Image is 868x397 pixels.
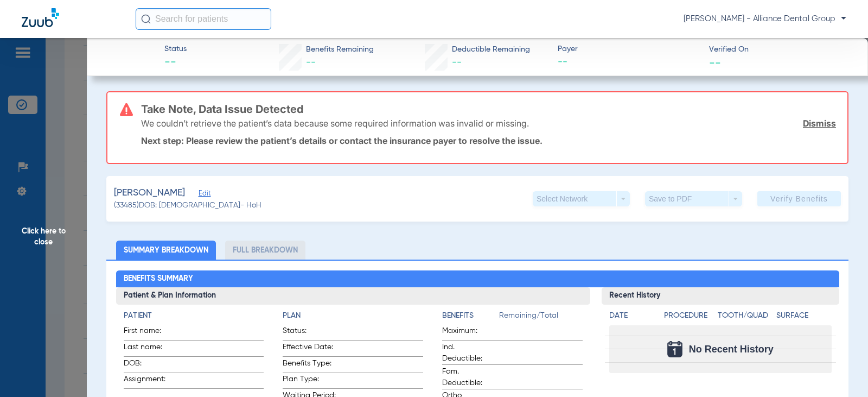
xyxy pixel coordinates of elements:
span: Deductible Remaining [452,44,530,55]
span: Effective Date: [283,342,336,356]
p: Next step: Please review the patient’s details or contact the insurance payer to resolve the issue. [141,135,836,146]
input: Search for patients [136,8,271,30]
img: error-icon [120,103,133,116]
span: -- [452,58,462,67]
app-breakdown-title: Tooth/Quad [718,310,773,325]
img: Zuub Logo [22,8,59,27]
span: Maximum: [442,325,495,340]
span: Edit [199,190,208,200]
span: Status: [283,325,336,340]
span: Ind. Deductible: [442,342,495,364]
span: -- [558,55,699,69]
h4: Surface [776,310,831,322]
h4: Plan [283,310,423,322]
app-breakdown-title: Procedure [664,310,713,325]
span: Benefits Remaining [306,44,374,55]
span: (33485) DOB: [DEMOGRAPHIC_DATA] - HoH [114,200,261,211]
li: Full Breakdown [225,241,305,260]
span: Fam. Deductible: [442,366,495,389]
span: Last name: [124,342,177,356]
app-breakdown-title: Benefits [442,310,499,325]
span: Plan Type: [283,374,336,388]
app-breakdown-title: Surface [776,310,831,325]
app-breakdown-title: Date [609,310,655,325]
h4: Procedure [664,310,713,322]
span: [PERSON_NAME] [114,186,185,200]
span: Status [164,43,187,55]
h3: Recent History [602,287,839,305]
p: We couldn’t retrieve the patient’s data because some required information was invalid or missing. [141,118,529,129]
h3: Patient & Plan Information [116,287,591,305]
span: -- [306,58,316,67]
h3: Take Note, Data Issue Detected [141,104,836,115]
h4: Patient [124,310,264,322]
span: DOB: [124,358,177,373]
span: -- [709,56,721,68]
h4: Tooth/Quad [718,310,773,322]
a: Dismiss [803,118,836,129]
span: -- [164,55,187,71]
span: Benefits Type: [283,358,336,373]
span: Assignment: [124,374,177,388]
span: Verified On [709,44,851,55]
h2: Benefits Summary [116,270,839,288]
img: Search Icon [141,14,151,24]
span: Remaining/Total [499,310,583,325]
img: Calendar [667,341,682,357]
h4: Benefits [442,310,499,322]
span: [PERSON_NAME] - Alliance Dental Group [684,14,846,24]
span: No Recent History [689,344,774,355]
span: Payer [558,43,699,55]
span: First name: [124,325,177,340]
li: Summary Breakdown [116,241,216,260]
h4: Date [609,310,655,322]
